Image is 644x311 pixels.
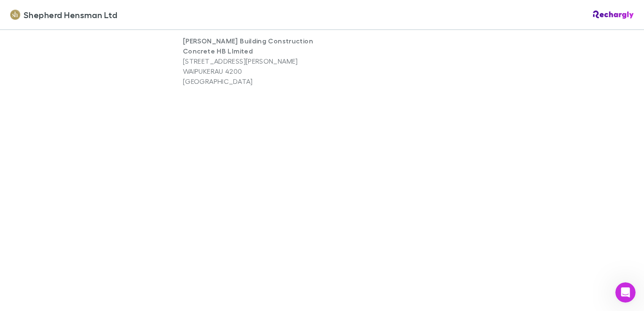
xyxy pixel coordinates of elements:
p: [PERSON_NAME] Building Construction Concrete HB LImited [183,36,322,56]
img: Rechargly Logo [593,11,634,19]
p: WAIPUKERAU 4200 [183,66,322,76]
img: Shepherd Hensman Ltd's Logo [10,10,20,20]
iframe: Secure address input frame [181,91,463,285]
span: Shepherd Hensman Ltd [24,8,117,21]
p: [GEOGRAPHIC_DATA] [183,76,322,86]
iframe: Intercom live chat [615,282,636,303]
p: [STREET_ADDRESS][PERSON_NAME] [183,56,322,66]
